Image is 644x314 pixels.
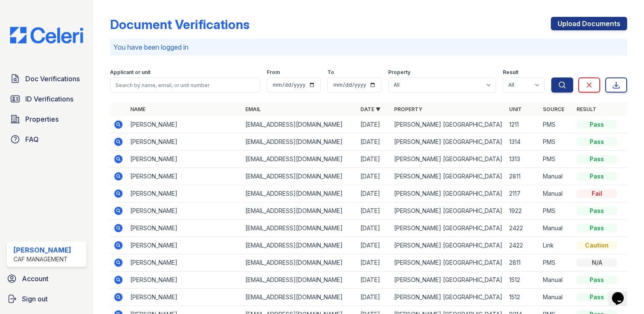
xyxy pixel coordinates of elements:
label: Property [388,69,411,76]
input: Search by name, email, or unit number [110,77,260,93]
td: [DATE] [357,151,391,168]
td: PMS [539,133,573,151]
td: [PERSON_NAME] [127,237,242,254]
td: 1922 [506,202,539,220]
label: To [327,69,334,76]
td: [PERSON_NAME] [127,151,242,168]
td: PMS [539,151,573,168]
td: PMS [539,254,573,271]
a: Upload Documents [551,17,627,30]
div: Pass [577,207,617,215]
td: Link [539,237,573,254]
label: Result [503,69,518,76]
a: Properties [7,111,86,128]
img: CE_Logo_Blue-a8612792a0a2168367f1c8372b55b34899dd931a85d93a1a3d3e32e68fde9ad4.png [3,27,90,43]
div: Document Verifications [110,17,250,32]
div: [PERSON_NAME] [13,245,71,255]
a: Account [3,270,90,287]
td: 1211 [506,116,539,133]
label: From [267,69,280,76]
td: [PERSON_NAME] [GEOGRAPHIC_DATA] [391,116,506,133]
td: Manual [539,271,573,289]
div: N/A [577,258,617,267]
td: [EMAIL_ADDRESS][DOMAIN_NAME] [242,254,357,271]
td: [PERSON_NAME] [127,202,242,220]
td: Manual [539,168,573,185]
td: [PERSON_NAME] [127,271,242,289]
td: 2422 [506,220,539,237]
td: [PERSON_NAME] [127,254,242,271]
a: Source [543,106,564,112]
td: [PERSON_NAME] [GEOGRAPHIC_DATA] [391,254,506,271]
div: Fail [577,189,617,198]
a: Property [394,106,422,112]
td: 2422 [506,237,539,254]
td: Manual [539,289,573,306]
div: Pass [577,224,617,232]
td: [DATE] [357,133,391,151]
td: [EMAIL_ADDRESS][DOMAIN_NAME] [242,220,357,237]
td: PMS [539,116,573,133]
td: [DATE] [357,116,391,133]
td: [PERSON_NAME] [127,168,242,185]
td: [EMAIL_ADDRESS][DOMAIN_NAME] [242,168,357,185]
td: [DATE] [357,289,391,306]
td: [PERSON_NAME] [127,133,242,151]
td: [DATE] [357,202,391,220]
td: [PERSON_NAME] [GEOGRAPHIC_DATA] [391,133,506,151]
span: Sign out [22,294,48,304]
div: Pass [577,293,617,301]
td: [PERSON_NAME] [GEOGRAPHIC_DATA] [391,271,506,289]
td: PMS [539,202,573,220]
td: [DATE] [357,254,391,271]
td: [DATE] [357,271,391,289]
td: [EMAIL_ADDRESS][DOMAIN_NAME] [242,237,357,254]
td: [EMAIL_ADDRESS][DOMAIN_NAME] [242,271,357,289]
iframe: chat widget [609,280,636,306]
a: Name [130,106,145,112]
td: [EMAIL_ADDRESS][DOMAIN_NAME] [242,289,357,306]
td: 2811 [506,254,539,271]
td: [EMAIL_ADDRESS][DOMAIN_NAME] [242,151,357,168]
div: Pass [577,172,617,181]
a: Unit [509,106,522,112]
td: [PERSON_NAME] [127,116,242,133]
a: Sign out [3,290,90,307]
span: Properties [25,114,59,124]
div: Pass [577,138,617,146]
div: Caution [577,241,617,250]
td: Manual [539,185,573,202]
span: ID Verifications [25,94,73,104]
label: Applicant or unit [110,69,150,76]
td: 2117 [506,185,539,202]
td: [PERSON_NAME] [127,185,242,202]
a: FAQ [7,131,86,148]
td: [PERSON_NAME] [GEOGRAPHIC_DATA] [391,168,506,185]
td: Manual [539,220,573,237]
div: CAF Management [13,255,71,263]
td: [PERSON_NAME] [GEOGRAPHIC_DATA] [391,151,506,168]
td: [PERSON_NAME] [GEOGRAPHIC_DATA] [391,237,506,254]
td: 1314 [506,133,539,151]
td: 2811 [506,168,539,185]
a: Date ▼ [360,106,381,112]
span: Doc Verifications [25,74,80,84]
td: [EMAIL_ADDRESS][DOMAIN_NAME] [242,133,357,151]
div: Pass [577,155,617,163]
td: [PERSON_NAME] [GEOGRAPHIC_DATA] [391,289,506,306]
td: [DATE] [357,237,391,254]
td: 1512 [506,289,539,306]
td: 1313 [506,151,539,168]
td: [PERSON_NAME] [GEOGRAPHIC_DATA] [391,220,506,237]
td: [EMAIL_ADDRESS][DOMAIN_NAME] [242,116,357,133]
div: Pass [577,120,617,129]
span: Account [22,274,48,284]
td: [EMAIL_ADDRESS][DOMAIN_NAME] [242,202,357,220]
td: [EMAIL_ADDRESS][DOMAIN_NAME] [242,185,357,202]
a: Doc Verifications [7,70,86,87]
div: Pass [577,276,617,284]
td: [PERSON_NAME] [127,289,242,306]
td: 1512 [506,271,539,289]
span: FAQ [25,134,39,144]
